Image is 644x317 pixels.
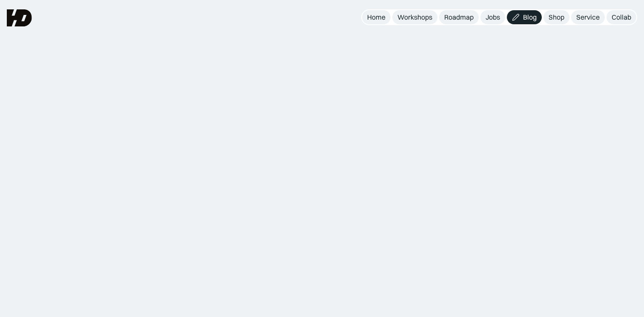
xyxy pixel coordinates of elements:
a: Shop [543,10,569,24]
div: Jobs [486,13,500,22]
div: Shop [549,13,564,22]
div: Workshops [397,13,432,22]
div: Service [576,13,600,22]
a: Roadmap [439,10,479,24]
a: Workshops [392,10,437,24]
div: Roadmap [444,13,474,22]
a: Collab [607,10,636,24]
div: Blog [523,13,537,22]
a: Service [571,10,605,24]
div: Collab [612,13,631,22]
a: Blog [507,10,542,24]
div: Home [367,13,385,22]
a: Jobs [480,10,505,24]
a: Home [362,10,391,24]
